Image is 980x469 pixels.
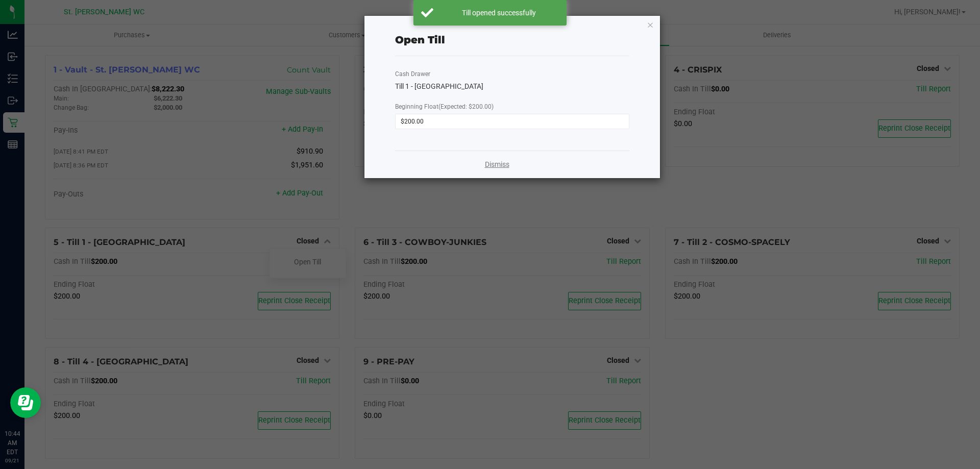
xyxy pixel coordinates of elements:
[485,159,509,170] a: Dismiss
[395,69,430,79] label: Cash Drawer
[395,103,494,110] span: Beginning Float
[439,8,559,18] div: Till opened successfully
[395,32,445,47] div: Open Till
[438,103,494,110] span: (Expected: $200.00)
[395,81,629,92] div: Till 1 - [GEOGRAPHIC_DATA]
[10,387,41,418] iframe: Resource center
